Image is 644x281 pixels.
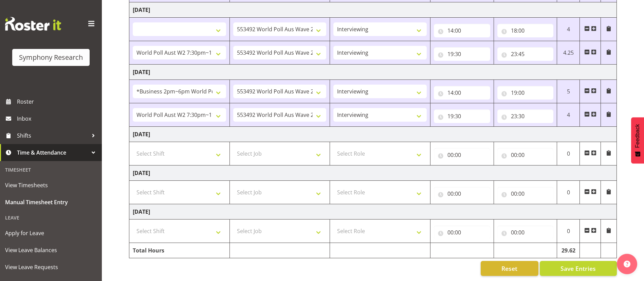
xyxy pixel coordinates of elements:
a: Apply for Leave [2,225,100,242]
span: Inbox [17,113,98,124]
span: Reset [501,264,517,273]
input: Click to select... [434,86,490,100]
button: Save Entries [540,261,617,276]
td: 4 [557,18,580,41]
span: View Leave Balances [5,245,97,255]
span: Manual Timesheet Entry [5,197,97,207]
td: 0 [557,181,580,204]
span: Roster [17,96,98,107]
td: 0 [557,219,580,243]
td: [DATE] [129,127,617,142]
td: 29.62 [557,243,580,258]
input: Click to select... [497,47,554,61]
td: [DATE] [129,2,617,18]
td: [DATE] [129,204,617,219]
input: Click to select... [497,109,554,123]
input: Click to select... [434,148,490,162]
td: 4 [557,103,580,127]
td: 4.25 [557,41,580,65]
td: [DATE] [129,165,617,181]
img: Rosterit website logo [5,17,61,31]
span: Shifts [17,130,88,141]
input: Click to select... [434,226,490,239]
a: View Timesheets [2,177,100,194]
a: View Leave Requests [2,259,100,276]
span: View Timesheets [5,180,97,190]
input: Click to select... [434,109,490,123]
input: Click to select... [497,187,554,200]
input: Click to select... [497,24,554,37]
img: help-xxl-2.png [624,261,630,267]
div: Symphony Research [19,52,83,63]
input: Click to select... [434,47,490,61]
input: Click to select... [434,187,490,200]
a: View Leave Balances [2,242,100,259]
td: 5 [557,80,580,103]
div: Leave [2,211,100,225]
span: Save Entries [560,264,596,273]
input: Click to select... [497,86,554,100]
div: Timesheet [2,163,100,177]
td: Total Hours [129,243,230,258]
a: Manual Timesheet Entry [2,194,100,211]
span: Feedback [634,124,641,148]
span: Time & Attendance [17,147,88,158]
input: Click to select... [434,24,490,37]
span: View Leave Requests [5,262,97,272]
span: Apply for Leave [5,228,97,238]
button: Feedback - Show survey [631,117,644,163]
td: [DATE] [129,65,617,80]
td: 0 [557,142,580,165]
button: Reset [481,261,538,276]
input: Click to select... [497,226,554,239]
input: Click to select... [497,148,554,162]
